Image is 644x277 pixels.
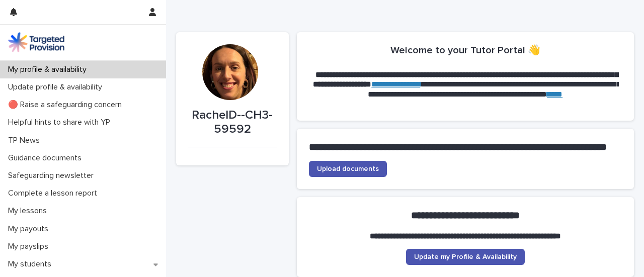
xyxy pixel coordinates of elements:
p: Safeguarding newsletter [4,171,102,180]
p: My lessons [4,206,55,216]
p: Helpful hints to share with YP [4,118,118,127]
p: My students [4,259,59,269]
p: RachelD--CH3-59592 [188,108,277,137]
p: My payslips [4,242,56,251]
p: Update profile & availability [4,82,110,92]
p: 🔴 Raise a safeguarding concern [4,100,130,110]
p: Complete a lesson report [4,189,105,198]
img: M5nRWzHhSzIhMunXDL62 [8,32,64,52]
h2: Welcome to your Tutor Portal 👋 [390,44,540,56]
a: Upload documents [309,161,387,177]
p: Guidance documents [4,153,90,163]
a: Update my Profile & Availability [406,249,525,265]
p: My profile & availability [4,65,95,74]
span: Update my Profile & Availability [414,253,517,260]
p: My payouts [4,224,56,234]
p: TP News [4,136,48,145]
span: Upload documents [317,165,379,172]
